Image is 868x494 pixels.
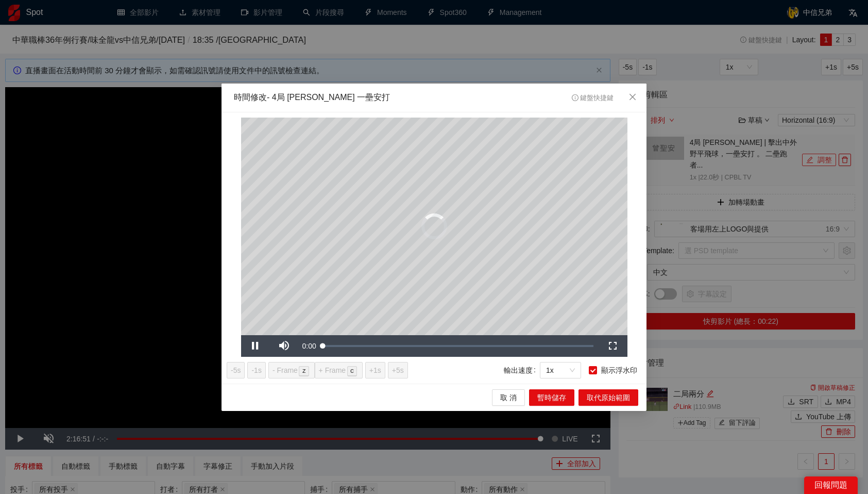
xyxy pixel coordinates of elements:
[227,361,245,378] button: -5s
[365,361,385,378] button: +1s
[323,344,593,347] div: Progress Bar
[572,94,614,102] span: 鍵盤快捷鍵
[529,389,574,405] button: 暫時儲存
[628,93,637,101] span: close
[268,361,315,378] button: - Framez
[597,364,641,375] span: 顯示浮水印
[388,361,408,378] button: +5s
[619,84,646,111] button: Close
[302,341,316,350] span: 0:00
[537,391,566,403] span: 暫時儲存
[500,391,517,403] span: 取 消
[270,335,299,356] button: Mute
[546,362,575,377] span: 1x
[599,335,627,356] button: Fullscreen
[572,94,578,101] span: info-circle
[587,391,630,403] span: 取代原始範圍
[234,92,390,104] div: 時間修改 - 4局 [PERSON_NAME] 一壘安打
[492,389,525,405] button: 取 消
[247,361,265,378] button: -1s
[241,335,270,356] button: Pause
[804,476,858,494] div: 回報問題
[315,361,363,378] button: + Framec
[504,361,540,378] label: 輸出速度
[578,389,638,405] button: 取代原始範圍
